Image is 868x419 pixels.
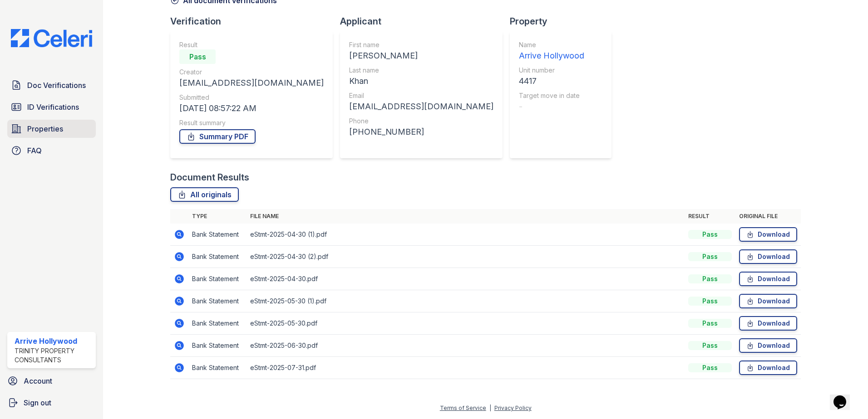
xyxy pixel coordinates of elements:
[739,294,797,308] a: Download
[170,187,239,202] a: All originals
[188,224,247,246] td: Bank Statement
[27,102,79,112] span: ID Verifications
[27,145,42,156] span: FAQ
[188,357,247,379] td: Bank Statement
[188,209,247,224] th: Type
[739,272,797,286] a: Download
[179,49,216,64] div: Pass
[7,141,96,160] a: FAQ
[519,75,584,88] div: 4417
[349,40,493,49] div: First name
[179,68,324,77] div: Creator
[7,98,96,116] a: ID Verifications
[27,80,86,91] span: Doc Verifications
[24,375,52,386] span: Account
[489,404,491,411] div: |
[188,290,247,312] td: Bank Statement
[349,75,493,88] div: Khan
[349,91,493,100] div: Email
[179,93,324,102] div: Submitted
[519,91,584,100] div: Target move in date
[519,49,584,62] div: Arrive Hollywood
[247,312,685,335] td: eStmt-2025-05-30.pdf
[188,246,247,268] td: Bank Statement
[688,230,732,239] div: Pass
[688,274,732,283] div: Pass
[188,335,247,357] td: Bank Statement
[247,209,685,224] th: File name
[4,29,99,47] img: CE_Logo_Blue-a8612792a0a2168367f1c8372b55b34899dd931a85d93a1a3d3e32e68fde9ad4.png
[179,118,324,127] div: Result summary
[247,224,685,246] td: eStmt-2025-04-30 (1).pdf
[247,357,685,379] td: eStmt-2025-07-31.pdf
[688,363,732,372] div: Pass
[247,335,685,357] td: eStmt-2025-06-30.pdf
[247,246,685,268] td: eStmt-2025-04-30 (2).pdf
[688,341,732,350] div: Pass
[4,372,99,390] a: Account
[349,66,493,75] div: Last name
[179,40,324,49] div: Result
[688,297,732,306] div: Pass
[739,316,797,331] a: Download
[7,120,96,138] a: Properties
[739,338,797,353] a: Download
[349,117,493,126] div: Phone
[519,100,584,113] div: -
[688,252,732,261] div: Pass
[739,227,797,242] a: Download
[349,100,493,113] div: [EMAIL_ADDRESS][DOMAIN_NAME]
[170,171,249,184] div: Document Results
[188,312,247,335] td: Bank Statement
[349,126,493,138] div: [PHONE_NUMBER]
[179,129,256,144] a: Summary PDF
[349,49,493,62] div: [PERSON_NAME]
[519,40,584,49] div: Name
[179,77,324,89] div: [EMAIL_ADDRESS][DOMAIN_NAME]
[340,15,510,28] div: Applicant
[4,394,99,412] a: Sign out
[24,397,51,408] span: Sign out
[170,15,340,28] div: Verification
[188,268,247,290] td: Bank Statement
[688,319,732,328] div: Pass
[519,66,584,75] div: Unit number
[510,15,619,28] div: Property
[739,249,797,264] a: Download
[440,404,486,411] a: Terms of Service
[247,290,685,312] td: eStmt-2025-05-30 (1).pdf
[247,268,685,290] td: eStmt-2025-04-30.pdf
[494,404,532,411] a: Privacy Policy
[830,383,859,410] iframe: chat widget
[685,209,735,224] th: Result
[519,40,584,62] a: Name Arrive Hollywood
[15,346,92,365] div: Trinity Property Consultants
[739,361,797,375] a: Download
[735,209,801,224] th: Original file
[15,336,92,346] div: Arrive Hollywood
[27,123,63,134] span: Properties
[179,102,324,115] div: [DATE] 08:57:22 AM
[7,76,96,94] a: Doc Verifications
